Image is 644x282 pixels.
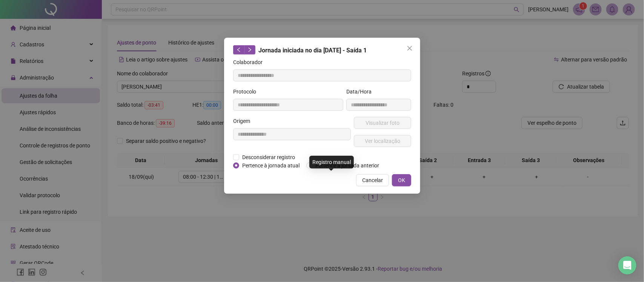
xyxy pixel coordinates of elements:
div: Open Intercom Messenger [618,256,636,274]
button: Close [404,42,416,54]
button: Visualizar foto [354,117,411,129]
div: Jornada iniciada no dia [DATE] - Saída 1 [233,45,411,55]
span: Cancelar [362,176,383,184]
button: OK [392,174,411,186]
span: close [407,45,413,51]
label: Data/Hora [346,87,377,96]
span: left [236,47,241,52]
span: Pertence à jornada anterior [312,161,382,170]
button: right [244,45,255,54]
span: right [247,47,252,52]
label: Origem [233,117,255,125]
button: Ver localização [354,135,411,147]
span: OK [398,176,405,184]
span: Desconsiderar registro [239,153,298,161]
label: Colaborador [233,58,267,66]
button: Cancelar [356,174,389,186]
button: left [233,45,244,54]
span: Pertence à jornada atual [239,161,303,170]
label: Protocolo [233,87,261,96]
